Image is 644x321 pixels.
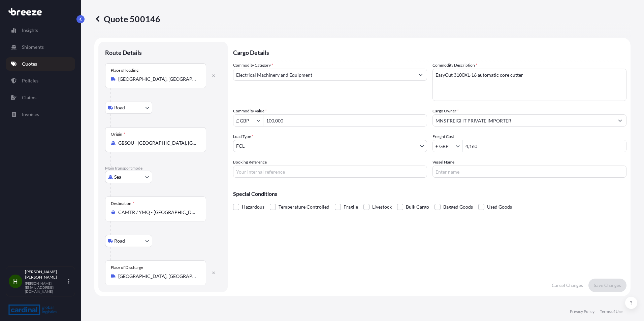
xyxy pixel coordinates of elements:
[546,279,588,292] button: Cancel Changes
[111,265,143,270] div: Place of Discharge
[372,202,392,212] span: Livestock
[114,238,125,244] span: Road
[105,102,152,114] button: Select transport
[111,201,134,206] div: Destination
[105,48,142,57] p: Route Details
[94,13,160,24] p: Quote 500146
[6,40,75,54] a: Shipments
[588,279,626,292] button: Save Changes
[111,68,138,73] div: Place of loading
[233,166,427,178] input: Your internal reference
[6,24,75,37] a: Insights
[552,282,583,289] p: Cancel Changes
[111,132,125,137] div: Origin
[118,273,198,280] input: Place of Discharge
[594,282,621,289] p: Save Changes
[433,114,614,127] input: Full name
[233,62,273,69] label: Commodity Category
[432,69,626,101] textarea: EasyCut 3100XL-16 automatic core cutter
[6,91,75,104] a: Claims
[433,140,456,152] input: Freight Cost
[236,143,245,149] span: FCL
[614,114,626,127] button: Show suggestions
[118,209,198,216] input: Destination
[6,108,75,121] a: Invoices
[22,44,44,50] p: Shipments
[233,191,626,197] p: Special Conditions
[344,202,358,212] span: Fragile
[114,174,121,180] span: Sea
[233,108,267,114] label: Commodity Value
[256,117,263,124] button: Show suggestions
[463,140,626,152] input: Enter amount
[105,235,152,247] button: Select transport
[600,309,622,314] a: Terms of Use
[22,77,38,84] p: Policies
[105,171,152,183] button: Select transport
[105,166,221,171] p: Main transport mode
[233,42,626,62] p: Cargo Details
[114,104,125,111] span: Road
[118,140,198,146] input: Origin
[432,159,454,166] label: Vessel Name
[6,74,75,87] a: Policies
[570,309,594,314] a: Privacy Policy
[22,111,39,118] p: Invoices
[456,143,462,149] button: Show suggestions
[13,278,18,285] span: H
[242,202,264,212] span: Hazardous
[6,57,75,71] a: Quotes
[8,305,57,315] img: organization-logo
[22,94,36,101] p: Claims
[233,140,427,152] button: FCL
[415,69,427,81] button: Show suggestions
[432,108,459,114] label: Cargo Owner
[487,202,512,212] span: Used Goods
[233,114,256,127] input: Commodity Value
[443,202,473,212] span: Bagged Goods
[22,27,38,34] p: Insights
[432,62,477,69] label: Commodity Description
[25,269,67,280] p: [PERSON_NAME] [PERSON_NAME]
[233,133,253,140] span: Load Type
[432,166,626,178] input: Enter name
[22,61,37,67] p: Quotes
[233,159,267,166] label: Booking Reference
[263,114,427,127] input: Type amount
[25,281,67,293] p: [PERSON_NAME][EMAIL_ADDRESS][DOMAIN_NAME]
[279,202,329,212] span: Temperature Controlled
[432,133,454,140] label: Freight Cost
[233,69,415,81] input: Select a commodity type
[406,202,429,212] span: Bulk Cargo
[118,76,198,82] input: Place of loading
